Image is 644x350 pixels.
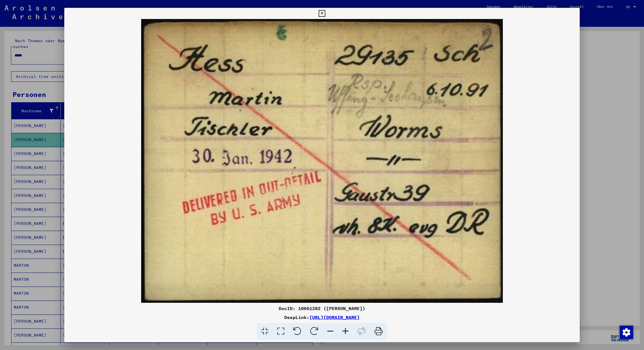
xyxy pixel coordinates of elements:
img: 001.jpg [64,19,579,303]
div: DeepLink: [64,314,579,321]
a: [URL][DOMAIN_NAME] [309,315,360,320]
img: Zustimmung ändern [620,326,633,339]
div: DocID: 10661282 ([PERSON_NAME]) [64,305,579,312]
div: Zustimmung ändern [619,325,633,339]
